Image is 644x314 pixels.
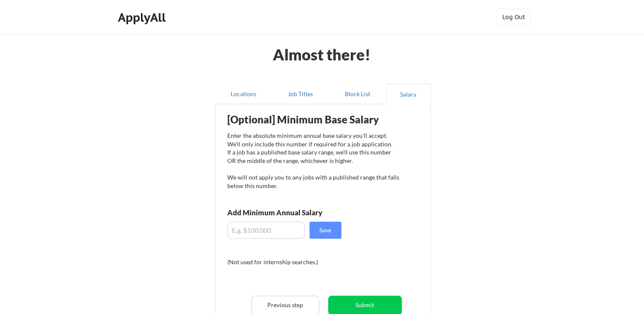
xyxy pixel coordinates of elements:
[272,84,329,104] button: Job Titles
[386,84,431,104] button: Salary
[227,209,360,216] div: Add Minimum Annual Salary
[497,9,531,26] button: Log Out
[227,222,305,239] input: E.g. $100,000
[262,47,381,62] div: Almost there!
[329,84,386,104] button: Block List
[118,10,168,25] div: ApplyAll
[227,131,399,190] div: Enter the absolute minimum annual base salary you'll accept. We'll only include this number if re...
[227,114,399,125] div: [Optional] Minimum Base Salary
[309,222,341,239] button: Save
[227,258,343,266] div: (Not used for internship searches.)
[215,84,272,104] button: Locations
